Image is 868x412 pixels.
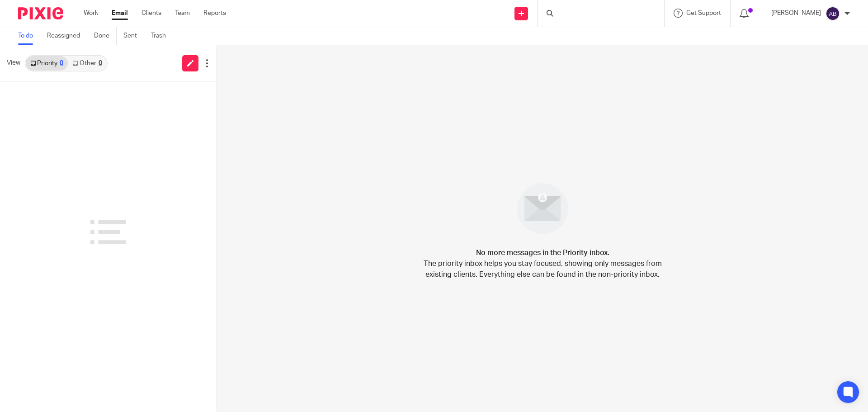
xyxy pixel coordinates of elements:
[112,9,128,18] a: Email
[84,9,98,18] a: Work
[476,247,609,258] h4: No more messages in the Priority inbox.
[94,27,117,45] a: Done
[18,7,63,19] img: Pixie
[686,10,721,16] span: Get Support
[7,58,20,68] span: View
[511,177,574,240] img: image
[26,56,68,71] a: Priority0
[771,9,821,18] p: [PERSON_NAME]
[423,258,662,280] p: The priority inbox helps you stay focused, showing only messages from existing clients. Everythin...
[175,9,190,18] a: Team
[99,60,102,66] div: 0
[203,9,226,18] a: Reports
[151,27,173,45] a: Trash
[142,9,161,18] a: Clients
[18,27,40,45] a: To do
[826,6,840,21] img: svg%3E
[60,60,63,66] div: 0
[68,56,106,71] a: Other0
[123,27,144,45] a: Sent
[47,27,87,45] a: Reassigned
